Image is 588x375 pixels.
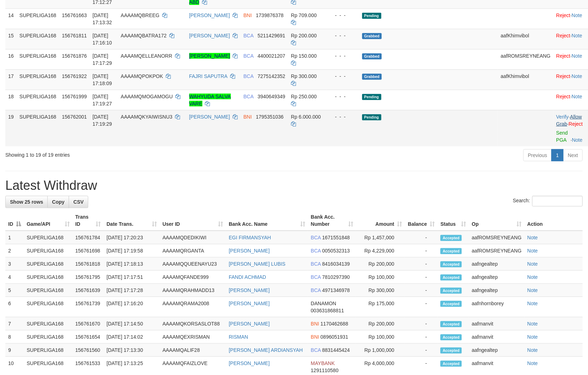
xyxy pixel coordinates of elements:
span: BCA [243,73,253,79]
td: SUPERLIGA168 [24,317,73,330]
td: SUPERLIGA168 [24,330,73,344]
td: aafngealtep [469,344,524,357]
td: aafROMSREYNEANG [469,244,524,257]
th: Amount: activate to sort column ascending [356,210,405,231]
td: - [405,231,438,244]
td: Rp 1,000,000 [356,344,405,357]
td: Rp 100,000 [356,271,405,284]
td: 18 [5,90,17,110]
span: Pending [362,114,381,120]
div: Showing 1 to 19 of 19 entries [5,149,240,158]
td: AAAAMQRAHMADD13 [160,284,226,297]
a: 1 [551,149,563,161]
span: BCA [311,261,321,267]
span: Copy 5211429691 to clipboard [258,33,285,38]
td: Rp 1,457,000 [356,231,405,244]
td: [DATE] 17:17:51 [104,271,160,284]
a: [PERSON_NAME] [229,321,270,327]
td: [DATE] 17:13:30 [104,344,160,357]
a: Note [572,94,582,99]
a: FAJRI SAPUTRA [189,73,227,79]
td: - [405,244,438,257]
a: [PERSON_NAME] ARDIANSYAH [229,347,303,353]
span: CSV [73,199,84,205]
span: AAAAMQELLEANORR [121,53,172,59]
span: Copy 3940649349 to clipboard [258,94,285,99]
td: 16 [5,49,17,69]
td: AAAAMQFANDE999 [160,271,226,284]
span: 156761922 [62,73,87,79]
span: [DATE] 17:18:09 [92,73,112,86]
span: Rp 300.000 [291,73,317,79]
div: - - - [329,93,356,100]
a: Note [572,53,582,59]
div: - - - [329,12,356,19]
td: [DATE] 17:18:13 [104,257,160,271]
td: SUPERLIGA168 [24,344,73,357]
span: AAAAMQKYAIWISNU3 [121,114,172,120]
a: Note [527,321,538,327]
td: SUPERLIGA168 [17,9,59,29]
span: Copy 003631868811 to clipboard [311,308,344,313]
td: [DATE] 17:16:20 [104,297,160,317]
span: Accepted [440,321,462,327]
th: User ID: activate to sort column ascending [160,210,226,231]
a: Note [572,33,582,38]
span: Show 25 rows [10,199,43,205]
span: Grabbed [362,53,382,59]
td: - [405,284,438,297]
div: - - - [329,52,356,59]
span: Copy 8416034139 to clipboard [322,261,350,267]
a: Note [527,334,538,340]
td: aafngealtep [469,271,524,284]
td: Rp 175,000 [356,297,405,317]
td: AAAAMQEXRISMAN [160,330,226,344]
span: BCA [243,33,253,38]
a: Show 25 rows [5,196,48,208]
input: Search: [532,196,583,207]
span: Copy 1739876378 to clipboard [256,12,284,18]
td: 9 [5,344,24,357]
div: - - - [329,73,356,80]
th: Date Trans.: activate to sort column ascending [104,210,160,231]
th: Op: activate to sort column ascending [469,210,524,231]
td: - [405,271,438,284]
span: BCA [243,94,253,99]
a: [PERSON_NAME] [189,114,230,120]
td: SUPERLIGA168 [24,244,73,257]
span: BNI [243,114,251,120]
td: 156761795 [73,271,104,284]
a: [PERSON_NAME] [229,287,270,293]
span: Grabbed [362,33,382,39]
th: Action [524,210,583,231]
th: Game/API: activate to sort column ascending [24,210,73,231]
td: 156761698 [73,244,104,257]
th: Bank Acc. Number: activate to sort column ascending [308,210,356,231]
span: Rp 6.000.000 [291,114,321,120]
div: - - - [329,113,356,120]
span: [DATE] 17:13:32 [92,12,112,25]
span: Grabbed [362,74,382,80]
td: - [405,257,438,271]
span: [DATE] 17:17:29 [92,53,112,66]
td: 156761560 [73,344,104,357]
span: BNI [311,321,319,327]
span: Accepted [440,235,462,241]
span: MAYBANK [311,360,335,366]
td: aafnhornborey [469,297,524,317]
span: Copy [52,199,64,205]
td: SUPERLIGA168 [24,271,73,284]
span: · [556,114,582,127]
a: Verify [556,114,569,120]
td: 5 [5,284,24,297]
td: Rp 300,000 [356,284,405,297]
a: Reject [556,12,571,18]
td: aafROMSREYNEANG [469,231,524,244]
span: [DATE] 17:19:27 [92,94,112,106]
span: Accepted [440,248,462,254]
th: Bank Acc. Name: activate to sort column ascending [226,210,308,231]
a: Note [572,137,583,143]
a: EGI FIRMANSYAH [229,235,271,240]
td: 3 [5,257,24,271]
td: [DATE] 17:17:28 [104,284,160,297]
